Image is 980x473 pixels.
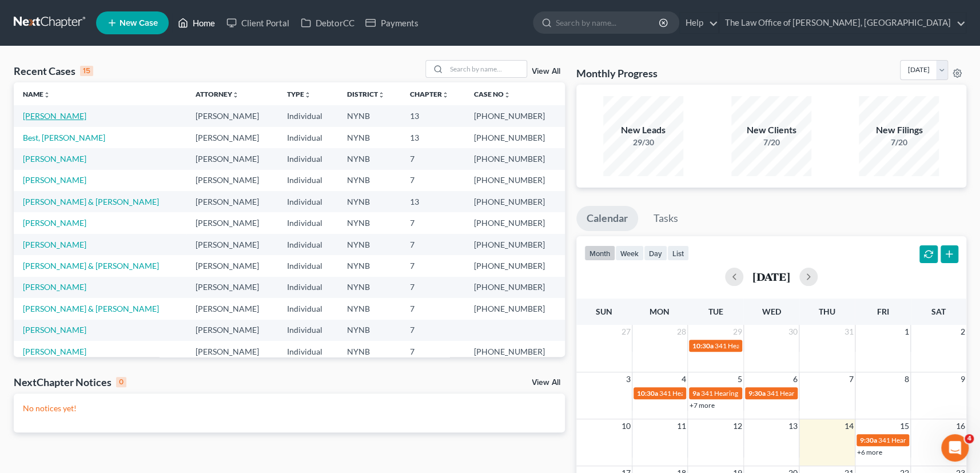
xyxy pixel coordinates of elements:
a: [PERSON_NAME] [23,282,86,292]
a: Case Nounfold_more [474,90,511,98]
a: [PERSON_NAME] & [PERSON_NAME] [23,304,159,313]
button: day [644,245,667,261]
a: Payments [360,13,424,33]
div: New Clients [731,124,811,137]
td: NYNB [338,255,401,276]
span: 10 [620,419,632,433]
td: [PHONE_NUMBER] [465,148,565,169]
button: list [667,245,689,261]
span: 9 [959,372,966,386]
span: 8 [903,372,910,386]
a: Client Portal [221,13,295,33]
td: 7 [401,320,465,341]
span: 30 [787,325,799,339]
a: Typeunfold_more [287,90,311,98]
td: 13 [401,127,465,148]
a: [PERSON_NAME] [23,175,86,185]
input: Search by name... [556,12,660,33]
td: NYNB [338,170,401,191]
a: Attorneyunfold_more [196,90,239,98]
td: Individual [278,298,338,319]
a: The Law Office of [PERSON_NAME], [GEOGRAPHIC_DATA] [719,13,966,33]
span: Mon [650,307,670,316]
td: Individual [278,234,338,255]
td: 7 [401,341,465,362]
td: [PERSON_NAME] [186,170,278,191]
td: [PERSON_NAME] [186,127,278,148]
span: Sun [596,307,612,316]
a: DebtorCC [295,13,360,33]
a: [PERSON_NAME] [23,240,86,249]
span: 5 [736,372,743,386]
td: [PHONE_NUMBER] [465,234,565,255]
span: 10:30a [692,341,714,350]
span: 2 [959,325,966,339]
span: 12 [732,419,743,433]
span: 11 [676,419,687,433]
td: [PHONE_NUMBER] [465,191,565,212]
span: 13 [787,419,799,433]
td: Individual [278,170,338,191]
i: unfold_more [504,92,511,98]
span: 10:30a [637,389,658,398]
span: 7 [848,372,855,386]
a: Districtunfold_more [347,90,385,98]
div: New Filings [859,124,939,137]
button: week [615,245,644,261]
span: 341 Hearing for [PERSON_NAME] [767,389,869,398]
td: NYNB [338,148,401,169]
td: 7 [401,234,465,255]
span: 9:30a [860,436,877,444]
a: [PERSON_NAME] [23,154,86,164]
span: 28 [676,325,687,339]
td: NYNB [338,234,401,255]
span: 29 [732,325,743,339]
td: [PHONE_NUMBER] [465,127,565,148]
span: 9:30a [748,389,766,398]
td: Individual [278,127,338,148]
h3: Monthly Progress [576,66,658,80]
div: 7/20 [859,137,939,148]
a: Home [172,13,221,33]
span: 27 [620,325,632,339]
td: 13 [401,105,465,126]
i: unfold_more [232,92,239,98]
span: Fri [877,307,889,316]
td: [PHONE_NUMBER] [465,170,565,191]
td: Individual [278,341,338,362]
i: unfold_more [442,92,449,98]
i: unfold_more [43,92,50,98]
a: View All [532,379,560,387]
span: 1 [903,325,910,339]
div: New Leads [603,124,683,137]
a: Chapterunfold_more [410,90,449,98]
td: NYNB [338,320,401,341]
a: [PERSON_NAME] [23,111,86,121]
a: View All [532,67,560,75]
a: +7 more [690,401,715,410]
td: 7 [401,298,465,319]
td: [PHONE_NUMBER] [465,105,565,126]
td: [PERSON_NAME] [186,212,278,233]
iframe: Intercom live chat [941,434,969,462]
td: Individual [278,191,338,212]
span: Tue [708,307,723,316]
td: [PERSON_NAME] [186,341,278,362]
td: NYNB [338,277,401,298]
a: Nameunfold_more [23,90,50,98]
span: 4 [965,434,974,443]
span: 3 [625,372,632,386]
div: 7/20 [731,137,811,148]
td: [PHONE_NUMBER] [465,298,565,319]
td: NYNB [338,127,401,148]
button: month [584,245,615,261]
h2: [DATE] [752,271,790,283]
td: [PHONE_NUMBER] [465,255,565,276]
td: NYNB [338,191,401,212]
td: 7 [401,277,465,298]
td: Individual [278,148,338,169]
td: NYNB [338,341,401,362]
td: Individual [278,105,338,126]
i: unfold_more [378,92,385,98]
td: 13 [401,191,465,212]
